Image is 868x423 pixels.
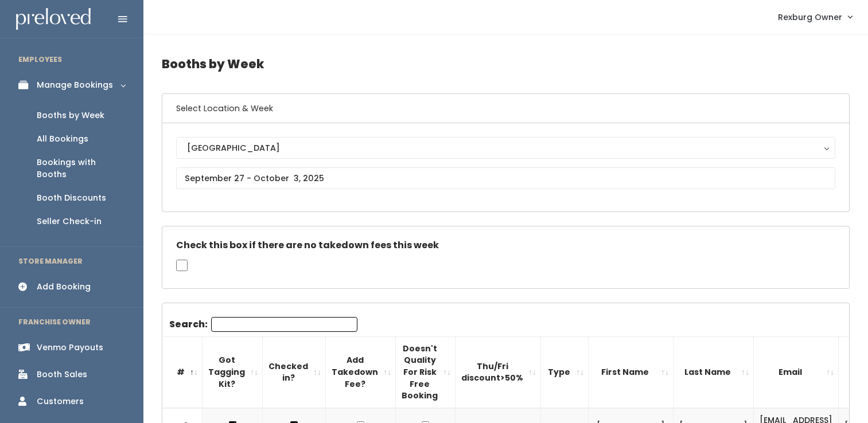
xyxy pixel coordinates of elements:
[176,167,835,189] input: September 27 - October 3, 2025
[37,192,106,204] div: Booth Discounts
[778,11,842,23] span: Rexburg Owner
[162,336,203,408] th: #: activate to sort column descending
[162,94,849,123] h6: Select Location & Week
[203,336,263,408] th: Got Tagging Kit?: activate to sort column ascending
[37,133,88,145] div: All Bookings
[37,369,87,381] div: Booth Sales
[37,109,104,122] div: Booths by Week
[396,336,456,408] th: Doesn't Quality For Risk Free Booking : activate to sort column ascending
[37,79,113,91] div: Manage Bookings
[674,336,754,408] th: Last Name: activate to sort column ascending
[37,342,103,354] div: Venmo Payouts
[37,156,125,181] div: Bookings with Booths
[541,336,589,408] th: Type: activate to sort column ascending
[176,137,835,159] button: [GEOGRAPHIC_DATA]
[754,336,839,408] th: Email: activate to sort column ascending
[169,317,357,332] label: Search:
[16,8,91,30] img: preloved logo
[162,48,850,80] h4: Booths by Week
[37,281,91,293] div: Add Booking
[326,336,396,408] th: Add Takedown Fee?: activate to sort column ascending
[766,5,863,29] a: Rexburg Owner
[589,336,674,408] th: First Name: activate to sort column ascending
[263,336,326,408] th: Checked in?: activate to sort column ascending
[187,142,824,154] div: [GEOGRAPHIC_DATA]
[456,336,541,408] th: Thu/Fri discount&gt;50%: activate to sort column ascending
[37,216,102,228] div: Seller Check-in
[176,240,835,250] h5: Check this box if there are no takedown fees this week
[211,317,357,332] input: Search:
[37,395,84,408] div: Customers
